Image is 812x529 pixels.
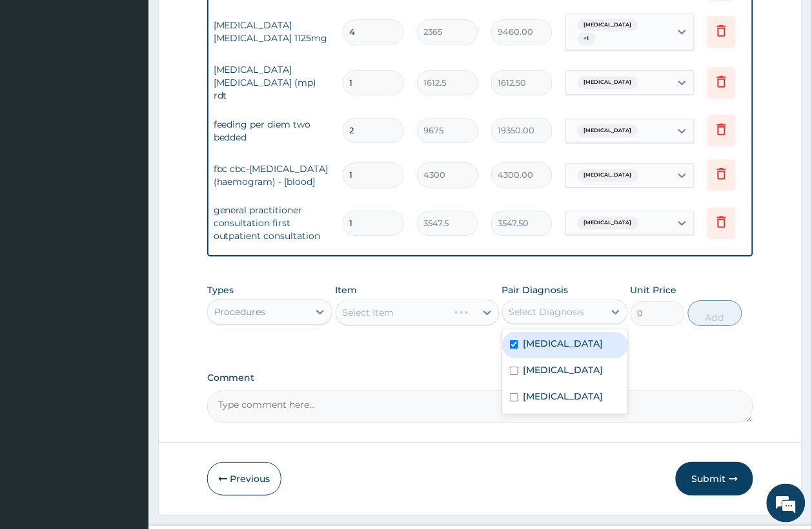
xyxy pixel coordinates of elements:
td: [MEDICAL_DATA] [MEDICAL_DATA] 1125mg [207,12,336,51]
div: Select Diagnosis [509,305,585,318]
label: Pair Diagnosis [502,284,569,296]
button: Previous [207,462,281,495]
textarea: Type your message and hit 'Enter' [6,352,246,397]
span: + 1 [578,32,596,45]
button: Add [688,300,743,326]
button: Submit [676,462,753,495]
label: [MEDICAL_DATA] [523,363,604,376]
span: [MEDICAL_DATA] [578,19,638,32]
label: Unit Price [631,284,677,296]
div: Minimize live chat window [212,6,243,37]
span: [MEDICAL_DATA] [578,76,638,89]
img: d_794563401_company_1708531726252_794563401 [24,64,52,97]
td: feeding per diem two bedded [207,111,336,150]
td: general practitioner consultation first outpatient consultation [207,197,336,249]
span: [MEDICAL_DATA] [578,124,638,137]
div: Procedures [214,305,266,318]
div: Chat with us now [67,72,217,89]
td: fbc cbc-[MEDICAL_DATA] (haemogram) - [blood] [207,156,336,195]
td: [MEDICAL_DATA] [MEDICAL_DATA] (mp) rdt [207,57,336,108]
span: [MEDICAL_DATA] [578,216,638,229]
label: Comment [207,372,754,383]
label: [MEDICAL_DATA] [523,337,604,350]
span: [MEDICAL_DATA] [578,169,638,182]
label: [MEDICAL_DATA] [523,390,604,403]
label: Types [207,285,234,296]
label: Item [336,284,358,296]
span: We're online! [75,162,178,293]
